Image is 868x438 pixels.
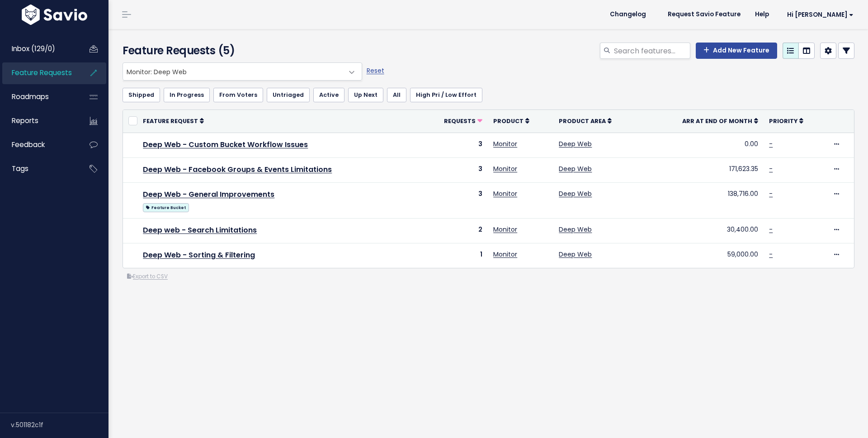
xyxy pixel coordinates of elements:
[143,164,332,175] a: Deep Web - Facebook Groups & Events Limitations
[419,133,488,157] td: 3
[143,250,255,260] a: Deep Web - Sorting & Filtering
[12,116,38,125] span: Reports
[642,182,764,218] td: 138,716.00
[12,164,28,173] span: Tags
[769,116,803,125] a: Priority
[748,8,776,21] a: Help
[769,117,797,125] span: Priority
[164,88,210,102] a: In Progress
[143,201,189,213] a: Feature Bucket
[682,116,758,125] a: ARR at End of Month
[12,44,55,53] span: Inbox (129/0)
[2,62,75,83] a: Feature Requests
[387,88,406,102] a: All
[143,189,274,200] a: Deep Web - General Improvements
[419,218,488,243] td: 2
[123,88,854,102] ul: Filter feature requests
[143,203,189,212] span: Feature Bucket
[143,116,204,125] a: Feature Request
[769,189,773,198] a: -
[367,66,384,75] a: Reset
[559,116,612,125] a: Product Area
[769,225,773,234] a: -
[267,88,310,102] a: Untriaged
[123,63,344,80] span: Monitor: Deep Web
[2,110,75,131] a: Reports
[559,139,592,148] a: Deep Web
[12,68,72,77] span: Feature Requests
[127,273,168,280] a: Export to CSV
[123,62,362,81] span: Monitor: Deep Web
[213,88,263,102] a: From Voters
[682,117,752,125] span: ARR at End of Month
[2,134,75,155] a: Feedback
[143,225,257,235] a: Deep web - Search Limitations
[348,88,383,102] a: Up Next
[493,225,517,234] a: Monitor
[769,139,773,148] a: -
[559,164,592,173] a: Deep Web
[642,157,764,182] td: 171,623.35
[2,38,75,59] a: Inbox (129/0)
[419,243,488,268] td: 1
[2,158,75,179] a: Tags
[313,88,344,102] a: Active
[642,243,764,268] td: 59,000.00
[444,116,482,125] a: Requests
[143,139,308,150] a: Deep Web - Custom Bucket Workflow Issues
[123,43,358,59] h4: Feature Requests (5)
[642,218,764,243] td: 30,400.00
[493,117,524,125] span: Product
[559,225,592,234] a: Deep Web
[493,189,517,198] a: Monitor
[696,43,777,59] a: Add New Feature
[559,250,592,259] a: Deep Web
[610,11,646,18] span: Changelog
[410,88,482,102] a: High Pri / Low Effort
[613,43,690,59] input: Search features...
[2,86,75,107] a: Roadmaps
[559,189,592,198] a: Deep Web
[19,5,90,25] img: logo-white.9d6f32f41409.svg
[769,164,773,173] a: -
[123,88,160,102] a: Shipped
[493,139,517,148] a: Monitor
[787,11,854,18] span: Hi [PERSON_NAME]
[419,157,488,182] td: 3
[769,250,773,259] a: -
[493,250,517,259] a: Monitor
[493,116,529,125] a: Product
[444,117,476,125] span: Requests
[419,182,488,218] td: 3
[559,117,606,125] span: Product Area
[143,117,198,125] span: Feature Request
[660,8,748,21] a: Request Savio Feature
[12,140,45,149] span: Feedback
[776,8,861,22] a: Hi [PERSON_NAME]
[493,164,517,173] a: Monitor
[642,133,764,157] td: 0.00
[12,92,49,101] span: Roadmaps
[11,413,108,437] div: v.501182c1f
